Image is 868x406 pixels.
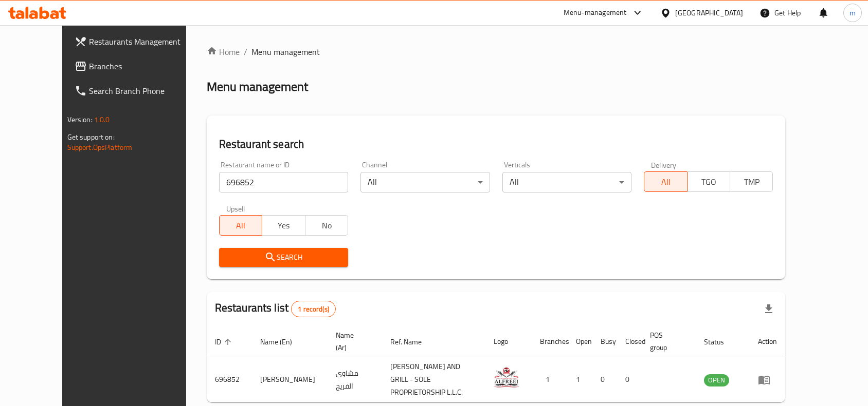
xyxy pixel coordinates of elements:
[360,172,490,192] div: All
[704,336,737,348] span: Status
[617,326,642,357] th: Closed
[291,301,336,317] div: Total records count
[564,7,627,19] div: Menu-management
[502,172,631,192] div: All
[89,85,199,97] span: Search Branch Phone
[66,54,207,79] a: Branches
[592,326,617,357] th: Busy
[67,113,93,126] span: Version:
[244,46,247,58] li: /
[94,113,110,126] span: 1.0.0
[89,60,199,72] span: Branches
[207,46,786,58] nav: breadcrumb
[494,365,519,391] img: ALFREEJ GRILL
[704,374,729,386] span: OPEN
[485,326,532,357] th: Logo
[336,329,370,354] span: Name (Ar)
[207,46,240,58] a: Home
[758,374,777,386] div: Menu
[67,130,115,144] span: Get support on:
[692,175,726,189] span: TGO
[382,357,486,402] td: [PERSON_NAME] AND GRILL - SOLE PROPRIETORSHIP L.L.C.
[260,336,305,348] span: Name (En)
[617,357,642,402] td: 0
[224,218,258,233] span: All
[687,171,730,192] button: TGO
[650,329,683,354] span: POS group
[644,171,687,192] button: All
[750,326,785,357] th: Action
[675,7,743,18] div: [GEOGRAPHIC_DATA]
[849,7,856,18] span: m
[568,326,592,357] th: Open
[66,79,207,103] a: Search Branch Phone
[592,357,617,402] td: 0
[734,175,769,189] span: TMP
[219,215,262,236] button: All
[292,304,335,314] span: 1 record(s)
[67,141,133,154] a: Support.OpsPlatform
[251,46,320,58] span: Menu management
[207,326,786,402] table: enhanced table
[219,137,773,152] h2: Restaurant search
[648,175,683,189] span: All
[219,248,348,267] button: Search
[266,218,301,233] span: Yes
[532,357,568,402] td: 1
[252,357,328,402] td: [PERSON_NAME]
[207,357,252,402] td: 696852
[532,326,568,357] th: Branches
[66,29,207,54] a: Restaurants Management
[390,336,435,348] span: Ref. Name
[227,251,340,264] span: Search
[305,215,348,236] button: No
[730,171,773,192] button: TMP
[756,297,781,321] div: Export file
[215,300,336,317] h2: Restaurants list
[89,35,199,48] span: Restaurants Management
[215,336,234,348] span: ID
[328,357,382,402] td: مشاوي الفريج
[226,205,245,212] label: Upsell
[651,161,677,168] label: Delivery
[207,79,308,95] h2: Menu management
[568,357,592,402] td: 1
[262,215,305,236] button: Yes
[219,172,348,192] input: Search for restaurant name or ID..
[310,218,344,233] span: No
